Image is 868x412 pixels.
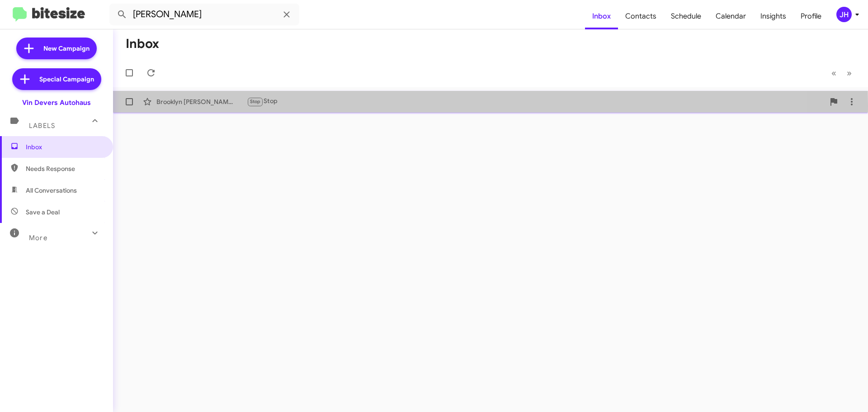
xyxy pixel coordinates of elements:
[26,164,103,173] span: Needs Response
[826,64,842,82] button: Previous
[753,3,793,29] a: Insights
[26,208,60,217] span: Save a Deal
[664,3,708,29] a: Schedule
[831,67,836,79] span: «
[26,186,77,195] span: All Conversations
[829,7,858,22] button: JH
[156,97,247,106] div: Brooklyn [PERSON_NAME]
[43,44,90,53] span: New Campaign
[16,38,97,59] a: New Campaign
[39,75,94,84] span: Special Campaign
[29,234,47,242] span: More
[26,142,103,152] span: Inbox
[126,37,159,51] h1: Inbox
[585,3,618,29] a: Inbox
[826,64,857,82] nav: Page navigation example
[247,96,825,107] div: Stop
[109,4,299,25] input: Search
[793,3,829,29] a: Profile
[841,64,857,82] button: Next
[12,68,101,90] a: Special Campaign
[708,3,753,29] a: Calendar
[847,67,852,79] span: »
[618,3,664,29] a: Contacts
[250,99,261,104] span: Stop
[22,98,91,107] div: Vin Devers Autohaus
[29,122,55,130] span: Labels
[836,7,852,22] div: JH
